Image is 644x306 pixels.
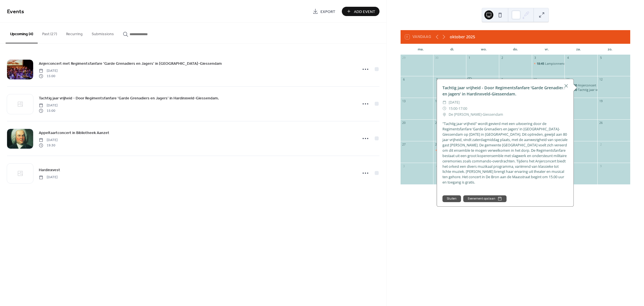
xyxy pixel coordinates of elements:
span: Export [320,9,335,15]
span: 15:00 [39,73,58,79]
div: Tachtig jaar vrijheid - Door Regimentsfanfare ‘Garde Grenadiers en Jagers’ in Hardinxveld-Giessen... [564,88,597,92]
button: Recurring [62,23,87,43]
div: 20 [402,121,406,125]
span: [DATE] [39,103,58,108]
div: wo. [468,44,500,55]
div: 21 [435,121,439,125]
span: 19:30 [39,143,58,148]
div: 3 [533,56,537,60]
div: 5 [599,56,603,60]
div: Tachtig jaar vrijheid - Door Regimentsfanfare ‘Garde Grenadiers en Jagers’ in Hardinxveld-Giessen... [437,85,573,97]
div: 2 [500,56,504,60]
span: 15:00 [449,106,457,111]
div: do. [500,44,531,55]
div: zo. [594,44,626,55]
div: 26 [599,121,603,125]
button: Past (27) [38,23,62,43]
div: 14 [435,99,439,103]
span: 15:00 [39,108,58,113]
div: 11 [566,78,570,82]
span: Events [7,6,24,17]
span: Tachtig jaar vrijheid - Door Regimentsfanfare ‘Garde Grenadiers en Jagers’ in Hardinxveld-Giessen... [39,95,219,101]
div: 4 [566,56,570,60]
button: Add Event [342,7,379,16]
span: [DATE] [39,138,58,143]
span: 18:45 [537,61,545,66]
div: 12 [599,78,603,82]
div: 8 [468,78,472,82]
div: 4 [435,164,439,168]
div: 19 [599,99,603,103]
div: 28 [435,142,439,146]
span: [DATE] [39,68,58,73]
div: 7 [435,78,439,82]
div: Anjerconcert met Regimentsfanfare ‘Garde Grenadiers en Jagers’ in Hardinxveld-Giessendam [564,83,597,87]
span: Add Event [354,9,375,15]
a: Anjerconcert met Regimentsfanfare ‘Garde Grenadiers en Jagers’ in [GEOGRAPHIC_DATA]-Giessendam [39,60,222,67]
a: Tachtig jaar vrijheid - Door Regimentsfanfare ‘Garde Grenadiers en Jagers’ in Hardinxveld-Giessen... [39,95,219,101]
div: 10 [533,78,537,82]
div: 13 [402,99,406,103]
div: za. [563,44,594,55]
div: vr. [531,44,562,55]
span: De [PERSON_NAME]-Giessendam [449,111,503,117]
span: 17:00 [458,106,467,111]
a: Hardinxvest [39,167,60,173]
span: [DATE] [449,99,460,105]
div: oktober 2025 [450,34,475,40]
div: 9 [500,78,504,82]
span: Anjerconcert met Regimentsfanfare ‘Garde Grenadiers en Jagers’ in [GEOGRAPHIC_DATA]-Giessendam [39,61,222,67]
div: ​ [442,99,446,105]
div: "Tachtig jaar vrijheid" wordt gevierd met een uitvoering door de Regimentsfanfare ‘Garde Grenadie... [437,121,573,185]
div: Lampionnenoptocht door [PERSON_NAME] [545,61,608,66]
div: ma. [405,44,437,55]
span: [DATE] [39,175,58,180]
a: Export [308,7,340,16]
span: Appeltaartconcert in Bibliotheek Aanzet [39,130,109,136]
div: ​ [442,111,446,117]
div: 1 [468,56,472,60]
button: Submissions [87,23,118,43]
button: Upcoming (4) [6,23,38,43]
div: 29 [402,56,406,60]
div: 3 [402,164,406,168]
div: Lampionnenoptocht door Boven-Hardinxveld [532,61,565,66]
div: ​ [442,106,446,111]
div: 2 [599,142,603,146]
button: Sluiten [442,195,461,202]
div: 30 [435,56,439,60]
div: 9 [599,164,603,168]
div: Appeltaartconcert in Bibliotheek Aanzet [433,148,466,152]
div: 6 [402,78,406,82]
a: Appeltaartconcert in Bibliotheek Aanzet [39,129,109,136]
div: di. [437,44,468,55]
button: Evenement opslaan [463,195,507,202]
span: - [457,106,458,111]
span: Hardinxvest [39,167,60,173]
div: 27 [402,142,406,146]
